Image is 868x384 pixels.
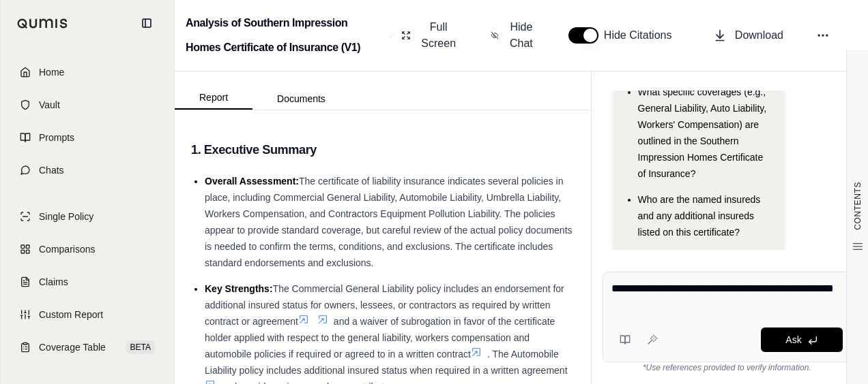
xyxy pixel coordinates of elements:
[604,27,680,44] span: Hide Citations
[39,210,93,223] span: Single Policy
[205,283,273,294] span: Key Strengths:
[9,90,166,120] a: Vault
[396,14,463,57] button: Full Screen
[252,88,350,110] button: Documents
[126,340,155,354] span: BETA
[9,267,166,297] a: Claims
[603,362,852,373] div: *Use references provided to verify information.
[9,202,166,231] a: Single Policy
[186,11,384,60] h2: Analysis of Southern Impression Homes Certificate of Insurance (V1)
[708,22,789,49] button: Download
[735,27,783,44] span: Download
[205,283,564,327] span: The Commercial General Liability policy includes an endorsement for additional insured status for...
[9,57,166,87] a: Home
[39,65,64,79] span: Home
[205,176,573,268] span: The certificate of liability insurance indicates several policies in place, including Commercial ...
[507,19,536,52] span: Hide Chat
[191,138,575,162] h3: 1. Executive Summary
[205,316,555,359] span: and a waiver of subrogation in favor of the certificate holder applied with respect to the genera...
[39,340,106,354] span: Coverage Table
[785,334,801,345] span: Ask
[17,18,68,29] img: Qumis Logo
[39,131,74,144] span: Prompts
[39,98,60,112] span: Vault
[419,19,458,52] span: Full Screen
[39,308,103,321] span: Custom Report
[39,275,68,289] span: Claims
[39,242,95,256] span: Comparisons
[9,123,166,153] a: Prompts
[9,234,166,264] a: Comparisons
[9,300,166,330] a: Custom Report
[485,14,541,57] button: Hide Chat
[39,163,64,177] span: Chats
[9,332,166,362] a: Coverage TableBETA
[136,12,158,34] button: Collapse sidebar
[638,194,761,238] span: Who are the named insureds and any additional insureds listed on this certificate?
[205,176,299,187] span: Overall Assessment:
[175,86,252,110] button: Report
[9,155,166,185] a: Chats
[761,327,843,352] button: Ask
[852,182,863,230] span: CONTENTS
